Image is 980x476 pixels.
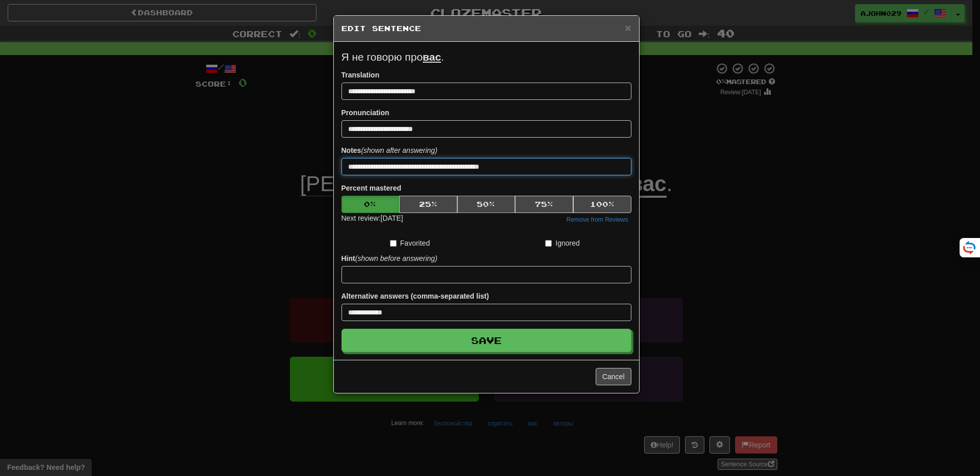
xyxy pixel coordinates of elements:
[341,23,631,34] h5: Edit Sentence
[341,213,403,225] div: Next review: [DATE]
[341,70,380,80] label: Translation
[341,196,631,213] div: Percent mastered
[361,146,437,154] em: (shown after answering)
[341,49,631,65] p: Я не говорю про .
[423,51,441,63] u: вас
[545,238,579,248] label: Ignored
[625,22,631,33] button: Close
[341,329,631,352] button: Save
[341,291,489,301] label: Alternative answers (comma-separated list)
[573,196,631,213] button: 100%
[515,196,573,213] button: 75%
[355,254,437,262] em: (shown before answering)
[341,108,389,118] label: Pronunciation
[596,368,631,385] button: Cancel
[625,22,631,34] span: ×
[545,240,552,247] input: Ignored
[341,196,400,213] button: 0%
[341,253,437,263] label: Hint
[341,183,402,193] label: Percent mastered
[457,196,516,213] button: 50%
[390,238,430,248] label: Favorited
[390,240,397,247] input: Favorited
[563,214,631,225] button: Remove from Reviews
[399,196,457,213] button: 25%
[341,145,437,155] label: Notes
